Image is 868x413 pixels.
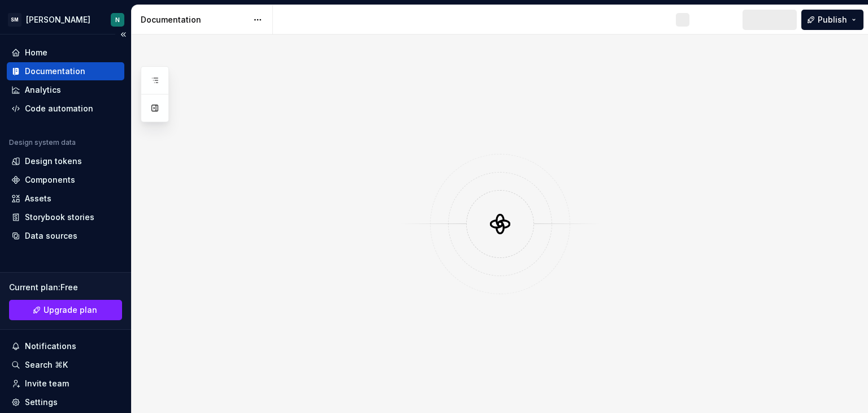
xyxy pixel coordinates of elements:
[25,174,75,186] div: Components
[25,359,68,371] div: Search ⌘K
[25,156,82,167] div: Design tokens
[7,393,124,411] a: Settings
[7,356,124,374] button: Search ⌘K
[7,208,124,226] a: Storybook stories
[7,171,124,189] a: Components
[25,84,61,96] div: Analytics
[25,66,85,77] div: Documentation
[141,14,248,25] div: Documentation
[7,337,124,355] button: Notifications
[2,7,129,32] button: SM[PERSON_NAME]N
[9,300,122,320] a: Upgrade plan
[25,103,93,114] div: Code automation
[9,282,122,293] div: Current plan : Free
[115,27,131,42] button: Collapse sidebar
[25,378,69,389] div: Invite team
[25,193,51,204] div: Assets
[7,44,124,62] a: Home
[9,138,76,147] div: Design system data
[818,14,847,25] span: Publish
[7,62,124,80] a: Documentation
[25,230,77,242] div: Data sources
[8,13,21,27] div: SM
[7,375,124,393] a: Invite team
[115,15,120,24] div: N
[7,100,124,118] a: Code automation
[25,341,76,352] div: Notifications
[7,190,124,208] a: Assets
[7,81,124,99] a: Analytics
[7,227,124,245] a: Data sources
[801,10,863,30] button: Publish
[25,397,58,408] div: Settings
[25,212,94,223] div: Storybook stories
[7,152,124,170] a: Design tokens
[25,47,47,58] div: Home
[26,14,90,25] div: [PERSON_NAME]
[44,304,97,316] span: Upgrade plan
